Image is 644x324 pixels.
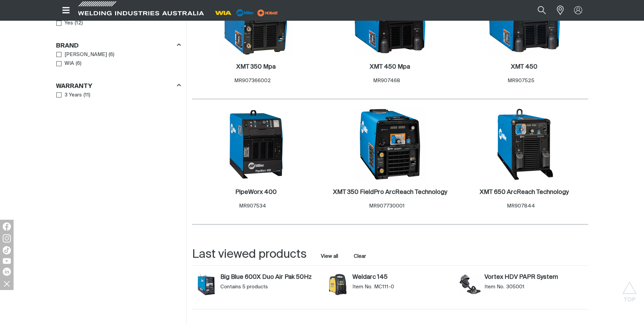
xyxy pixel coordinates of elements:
span: Yes [65,19,73,27]
a: Big Blue 600X Duo Air Pak 50Hz [220,274,320,281]
img: XMT 650 ArcReach Technology [488,108,560,181]
a: Vortex HDV PAPR System [484,274,585,281]
span: MR907468 [373,78,400,83]
a: XMT 450 [511,63,537,71]
span: MR907366002 [234,78,271,83]
span: ( 11 ) [84,91,90,99]
span: ( 6 ) [109,51,114,59]
span: ( 12 ) [75,19,83,27]
button: Search products [530,3,553,18]
div: Contains 5 products [220,284,320,290]
img: Weldarc 145 [327,274,349,295]
span: MC111-0 [374,284,394,290]
a: XMT 350 Mpa [236,63,276,71]
span: MR907525 [508,78,534,83]
img: hide socials [1,278,13,289]
span: 3 Years [65,91,82,99]
span: MR907730001 [369,203,405,209]
img: LinkedIn [3,268,11,276]
h3: Warranty [56,83,92,90]
article: Vortex HDV PAPR System (305001) [456,272,588,302]
h2: PipeWorx 400 [235,189,277,195]
img: Instagram [3,234,11,242]
ul: Brand [56,50,181,68]
img: miller [255,8,280,18]
span: [PERSON_NAME] [65,51,107,59]
button: Clear all last viewed products [352,252,368,261]
input: Product name or item number... [521,3,553,18]
a: XMT 350 FieldPro ArcReach Technology [333,188,447,196]
img: PipeWorx 400 [220,108,292,181]
span: Item No. [484,284,504,290]
span: ( 6 ) [76,60,81,68]
div: Warranty [56,81,181,90]
h2: XMT 350 FieldPro ArcReach Technology [333,189,447,195]
img: YouTube [3,258,11,264]
h2: Last viewed products [192,247,307,262]
img: TikTok [3,246,11,254]
article: Big Blue 600X Duo Air Pak 50Hz (Big Blue 600X Duo Air Pak 50Hz) [192,272,324,302]
img: Facebook [3,222,11,231]
button: Scroll to top [622,282,637,297]
ul: Warranty [56,91,181,100]
a: Weldarc 145 [352,274,453,281]
div: Brand [56,41,181,50]
article: Weldarc 145 (MC111-0) [324,272,456,302]
a: WIA [56,59,74,68]
ul: VRD [56,19,181,28]
a: Yes [56,19,73,28]
h2: XMT 350 Mpa [236,64,276,70]
span: Item No. [352,284,372,290]
img: Vortex HDV PAPR System [459,274,481,295]
a: 3 Years [56,91,82,100]
a: PipeWorx 400 [235,188,277,196]
a: XMT 650 ArcReach Technology [480,188,569,196]
span: WIA [65,60,74,68]
span: MR907534 [239,203,266,209]
h2: XMT 650 ArcReach Technology [480,189,569,195]
h3: Brand [56,42,79,50]
a: [PERSON_NAME] [56,50,107,59]
img: Big Blue 600X Duo Air Pak 50Hz [196,274,217,295]
h2: XMT 450 Mpa [370,64,410,70]
span: 305001 [506,284,525,290]
h2: XMT 450 [511,64,537,70]
img: XMT 350 FieldPro ArcReach Technology [354,108,426,181]
a: View all last viewed products [321,253,338,260]
span: MR907844 [507,203,535,209]
a: miller [255,10,280,15]
a: XMT 450 Mpa [370,63,410,71]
